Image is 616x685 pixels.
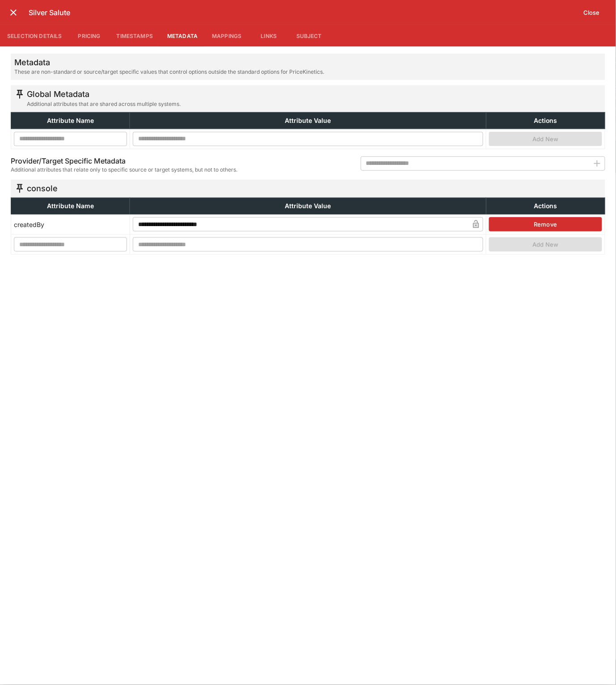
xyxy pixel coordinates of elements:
th: Attribute Name [11,198,130,214]
h5: console [27,183,58,193]
td: createdBy [11,214,130,235]
button: Links [249,25,289,46]
button: Subject [289,25,329,46]
h6: Provider/Target Specific Metadata [11,156,237,166]
th: Attribute Value [130,198,486,214]
th: Attribute Value [130,112,486,129]
span: Additional attributes that relate only to specific source or target systems, but not to others. [11,165,237,174]
button: close [5,4,21,21]
button: Mappings [205,25,249,46]
th: Actions [486,112,605,129]
button: Close [578,5,605,20]
button: Pricing [69,25,110,46]
button: Remove [489,217,602,231]
span: These are non-standard or source/target specific values that control options outside the standard... [14,67,324,76]
th: Attribute Name [11,112,130,129]
button: Metadata [160,25,205,46]
h5: Global Metadata [27,89,181,99]
span: Additional attributes that are shared across multiple systems. [27,100,181,109]
th: Actions [486,198,605,214]
h6: Silver Salute [29,8,578,17]
h5: Metadata [14,57,324,67]
button: Timestamps [110,25,160,46]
